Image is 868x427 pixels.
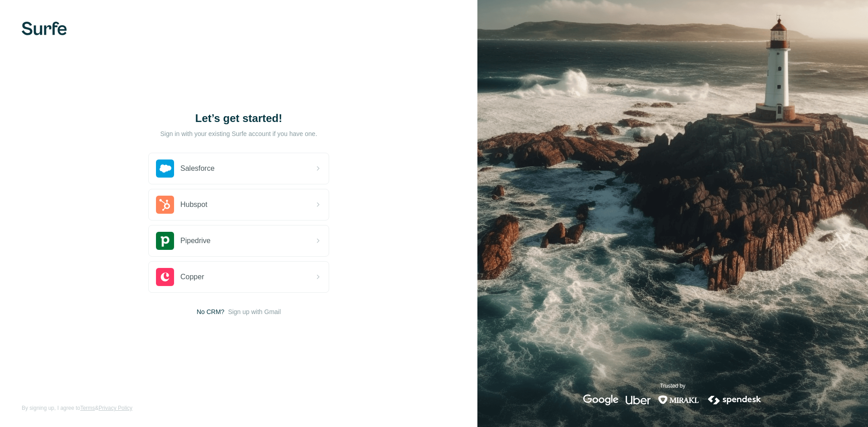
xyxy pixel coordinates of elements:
[180,272,204,282] span: Copper
[660,382,685,390] p: Trusted by
[99,405,132,411] a: Privacy Policy
[148,111,329,126] h1: Let’s get started!
[707,394,763,405] img: spendesk's logo
[626,394,651,405] img: uber's logo
[156,196,174,214] img: hubspot's logo
[80,405,95,411] a: Terms
[156,268,174,286] img: copper's logo
[658,394,699,405] img: mirakl's logo
[22,404,132,412] span: By signing up, I agree to &
[197,307,224,316] span: No CRM?
[156,232,174,250] img: pipedrive's logo
[22,22,67,35] img: Surfe's logo
[156,160,174,178] img: salesforce's logo
[180,235,211,246] span: Pipedrive
[160,129,317,138] p: Sign in with your existing Surfe account if you have one.
[180,163,215,174] span: Salesforce
[583,394,618,405] img: google's logo
[228,307,281,316] button: Sign up with Gmail
[180,199,208,210] span: Hubspot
